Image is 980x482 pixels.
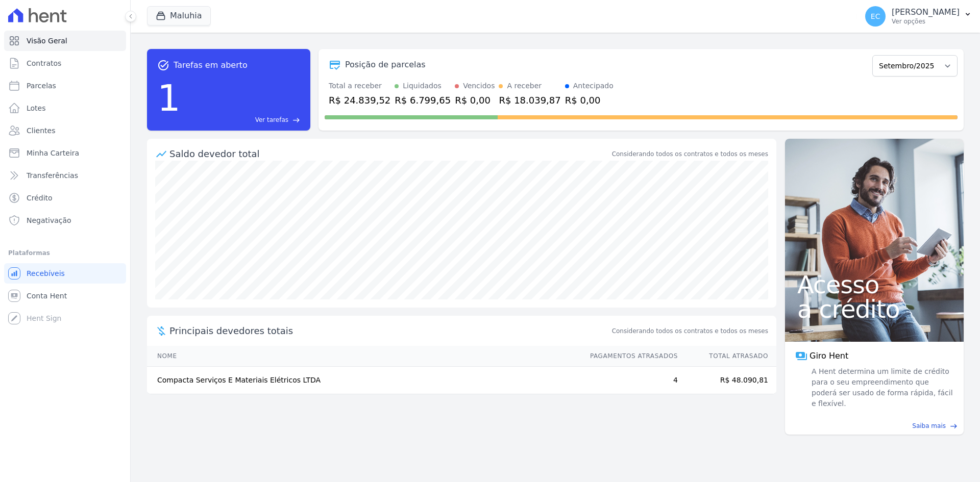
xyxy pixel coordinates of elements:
[455,93,495,107] div: R$ 0,00
[810,366,953,409] span: A Hent determina um limite de crédito para o seu empreendimento que poderá ser usado de forma ráp...
[329,81,390,91] div: Total a receber
[147,367,580,394] td: Compacta Serviços E Materiais Elétricos LTDA
[345,59,426,71] div: Posição de parcelas
[27,291,67,301] span: Conta Hent
[27,268,65,278] span: Recebíveis
[185,115,300,124] a: Ver tarefas east
[4,188,126,208] a: Crédito
[499,93,560,107] div: R$ 18.039,87
[169,147,610,161] div: Saldo devedor total
[4,75,126,96] a: Parcelas
[463,81,495,91] div: Vencidos
[4,210,126,231] a: Negativação
[27,170,78,181] span: Transferências
[950,422,958,430] span: east
[857,2,980,31] button: EC [PERSON_NAME] Ver opções
[797,272,951,297] span: Acesso
[27,36,67,46] span: Visão Geral
[912,421,946,430] span: Saiba mais
[255,115,288,124] span: Ver tarefas
[403,81,442,91] div: Liquidados
[157,59,169,71] span: task_alt
[4,98,126,118] a: Lotes
[27,215,71,225] span: Negativação
[892,17,960,26] p: Ver opções
[27,58,61,68] span: Contratos
[565,93,614,107] div: R$ 0,00
[4,263,126,284] a: Recebíveis
[892,7,960,17] p: [PERSON_NAME]
[27,125,55,136] span: Clientes
[329,93,390,107] div: R$ 24.839,52
[612,326,768,336] span: Considerando todos os contratos e todos os meses
[169,324,610,338] span: Principais devedores totais
[27,148,79,158] span: Minha Carteira
[292,116,300,124] span: east
[4,53,126,73] a: Contratos
[27,103,46,113] span: Lotes
[157,71,181,124] div: 1
[27,193,53,203] span: Crédito
[573,81,614,91] div: Antecipado
[678,346,776,367] th: Total Atrasado
[797,297,951,321] span: a crédito
[791,421,958,430] a: Saiba mais east
[4,31,126,51] a: Visão Geral
[4,143,126,163] a: Minha Carteira
[147,346,580,367] th: Nome
[612,149,768,159] div: Considerando todos os contratos e todos os meses
[580,367,678,394] td: 4
[580,346,678,367] th: Pagamentos Atrasados
[4,286,126,306] a: Conta Hent
[871,13,880,20] span: EC
[27,81,56,91] span: Parcelas
[8,247,122,259] div: Plataformas
[147,6,211,26] button: Maluhia
[507,81,542,91] div: A receber
[4,165,126,186] a: Transferências
[678,367,776,394] td: R$ 48.090,81
[395,93,451,107] div: R$ 6.799,65
[4,120,126,141] a: Clientes
[810,350,848,362] span: Giro Hent
[174,59,248,71] span: Tarefas em aberto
